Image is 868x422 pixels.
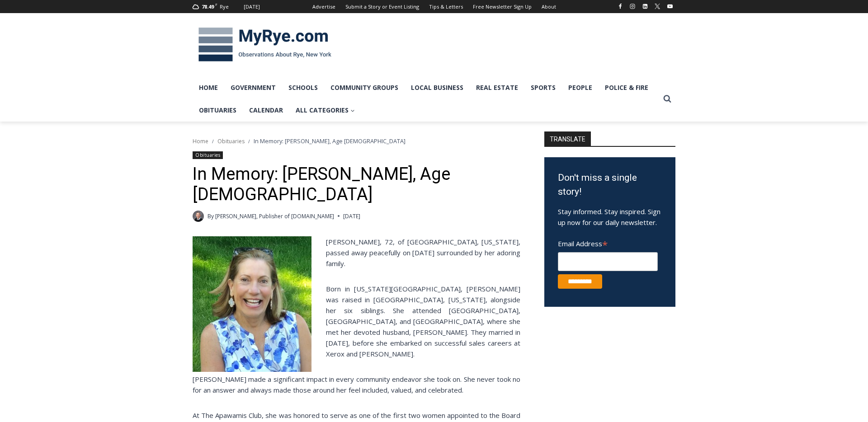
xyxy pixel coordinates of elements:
[254,137,406,145] span: In Memory: [PERSON_NAME], Age [DEMOGRAPHIC_DATA]
[343,212,360,220] time: [DATE]
[405,76,470,99] a: Local Business
[193,236,311,372] img: Obituary - Maryanne Bardwil Lynch IMG_5518
[193,136,520,145] nav: Breadcrumbs
[296,105,355,115] span: All Categories
[659,91,675,107] button: View Search Form
[193,283,520,359] p: Born in [US_STATE][GEOGRAPHIC_DATA], [PERSON_NAME] was raised in [GEOGRAPHIC_DATA], [US_STATE], a...
[193,236,520,269] p: [PERSON_NAME], 72, of [GEOGRAPHIC_DATA], [US_STATE], passed away peacefully on [DATE] surrounded ...
[324,76,405,99] a: Community Groups
[193,137,208,145] a: Home
[562,76,599,99] a: People
[220,3,229,11] div: Rye
[282,76,324,99] a: Schools
[289,99,361,122] a: All Categories
[558,234,658,251] label: Email Address
[243,99,289,122] a: Calendar
[193,76,224,99] a: Home
[544,131,591,146] strong: TRANSLATE
[212,138,214,145] span: /
[193,374,520,395] p: [PERSON_NAME] made a significant impact in every community endeavor she took on. She never took n...
[640,1,651,12] a: Linkedin
[652,1,663,12] a: X
[224,76,282,99] a: Government
[193,21,337,68] img: MyRye.com
[627,1,638,12] a: Instagram
[215,212,334,220] a: [PERSON_NAME], Publisher of [DOMAIN_NAME]
[244,3,260,11] div: [DATE]
[193,76,659,122] nav: Primary Navigation
[193,151,223,159] a: Obituaries
[558,171,662,199] h3: Don't miss a single story!
[599,76,655,99] a: Police & Fire
[215,2,217,7] span: F
[524,76,562,99] a: Sports
[217,137,245,145] a: Obituaries
[558,206,662,228] p: Stay informed. Stay inspired. Sign up now for our daily newsletter.
[193,99,243,122] a: Obituaries
[208,212,214,220] span: By
[248,138,250,145] span: /
[615,1,626,12] a: Facebook
[193,164,520,205] h1: In Memory: [PERSON_NAME], Age [DEMOGRAPHIC_DATA]
[665,1,675,12] a: YouTube
[202,3,214,10] span: 78.49
[193,211,204,222] a: Author image
[470,76,524,99] a: Real Estate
